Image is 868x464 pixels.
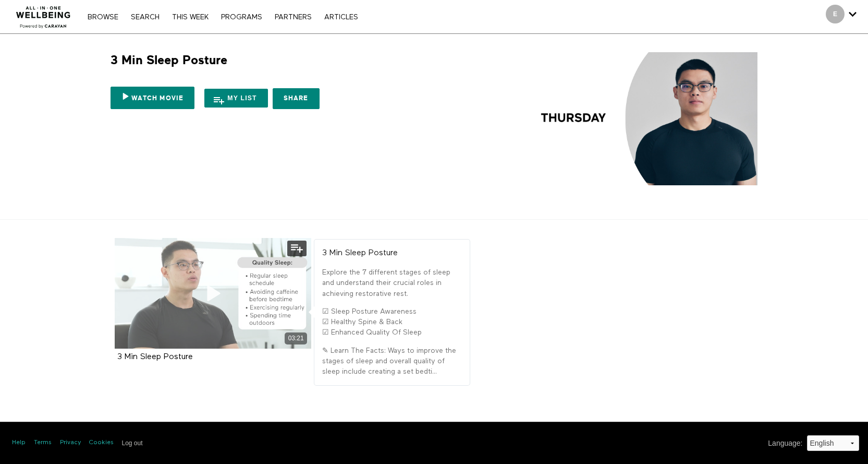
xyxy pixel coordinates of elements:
a: PARTNERS [270,14,317,21]
p: ✎ Learn The Facts: Ways to improve the stages of sleep and overall quality of sleep include creat... [322,346,462,377]
label: Language : [768,438,802,449]
div: 03:21 [285,332,307,344]
h1: 3 Min Sleep Posture [111,52,227,68]
input: Log out [122,439,143,447]
p: Explore the 7 different stages of sleep and understand their crucial roles in achieving restorati... [322,267,462,299]
a: Privacy [60,438,81,447]
p: ☑ Sleep Posture Awareness ☑ Healthy Spine & Back ☑ Enhanced Quality Of Sleep [322,306,462,338]
a: Watch Movie [111,87,194,109]
a: Share [273,88,320,109]
a: ARTICLES [319,14,363,21]
button: Add to my list [287,241,307,256]
a: Browse [82,14,124,21]
a: PROGRAMS [216,14,267,21]
strong: 3 Min Sleep Posture [322,249,398,257]
a: 3 Min Sleep Posture [117,353,193,361]
a: 3 Min Sleep Posture 03:21 [115,238,312,349]
nav: Primary [82,11,363,22]
a: Help [12,438,26,447]
a: THIS WEEK [167,14,214,21]
a: Search [126,14,165,21]
button: My list [204,89,268,108]
img: 3 Min Sleep Posture [521,52,757,185]
a: Cookies [89,438,114,447]
a: Terms [34,438,52,447]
